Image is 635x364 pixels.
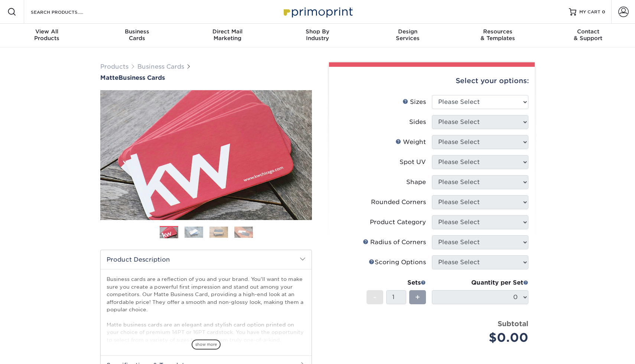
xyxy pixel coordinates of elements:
h2: Product Description [101,250,312,269]
img: Business Cards 03 [209,226,228,238]
span: Design [362,28,453,35]
div: Quantity per Set [432,278,528,287]
img: Business Cards 02 [185,226,203,238]
img: Business Cards 01 [160,223,178,242]
span: Shop By [273,28,363,35]
span: 0 [602,9,605,14]
div: Services [362,28,453,42]
span: show more [192,340,221,350]
a: DesignServices [362,24,453,47]
div: Products [2,28,92,42]
a: View AllProducts [2,24,92,47]
a: MatteBusiness Cards [100,74,312,81]
a: BusinessCards [92,24,182,47]
span: View All [2,28,92,35]
div: & Support [543,28,633,42]
input: SEARCH PRODUCTS..... [30,7,102,16]
div: Rounded Corners [371,198,426,207]
a: Shop ByIndustry [273,24,363,47]
a: Resources& Templates [453,24,543,47]
div: Radius of Corners [363,238,426,247]
div: Select your options: [335,67,529,95]
span: Resources [453,28,543,35]
a: Products [100,63,128,70]
span: Matte [100,74,118,81]
div: Spot UV [400,158,426,167]
strong: Subtotal [498,319,528,328]
h1: Business Cards [100,74,312,81]
div: Sets [367,278,426,287]
span: - [373,292,377,303]
img: Business Cards 04 [234,226,253,238]
div: Weight [395,138,426,147]
span: Contact [543,28,633,35]
div: $0.00 [437,329,528,347]
div: Sizes [403,98,426,106]
div: Scoring Options [369,258,426,267]
span: Business [92,28,182,35]
span: + [415,292,420,303]
div: Shape [406,178,426,187]
a: Contact& Support [543,24,633,47]
div: Marketing [182,28,273,42]
span: Direct Mail [182,28,273,35]
div: Cards [92,28,182,42]
span: MY CART [579,9,600,15]
a: Direct MailMarketing [182,24,273,47]
div: Industry [273,28,363,42]
div: & Templates [453,28,543,42]
img: Matte 01 [100,49,312,261]
a: Business Cards [137,63,184,70]
div: Product Category [370,218,426,227]
img: Primoprint [280,4,355,20]
div: Sides [409,118,426,127]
